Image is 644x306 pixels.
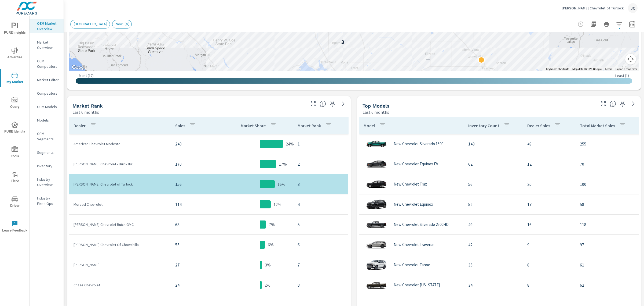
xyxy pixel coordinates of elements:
[298,181,344,187] p: 3
[298,221,344,228] p: 5
[394,262,430,267] p: New Chevrolet Tahoe
[364,123,375,128] p: Model
[30,194,64,208] div: Industry Fixed Ops
[616,67,637,70] a: Report a map error
[72,109,99,115] p: Last 6 months
[394,182,427,187] p: New Chevrolet Trax
[30,148,64,156] div: Segments
[298,123,321,128] p: Market Rank
[580,201,637,208] p: 58
[74,242,167,247] p: [PERSON_NAME] Chevrolet Of Chowchilla
[298,262,344,268] p: 7
[37,118,59,123] p: Models
[175,282,222,288] p: 24
[37,40,59,50] p: Market Overview
[71,64,88,71] img: Google
[37,58,59,69] p: OEM Competitors
[394,222,449,227] p: New Chevrolet Silverado 2500HD
[268,241,274,248] p: 6%
[2,122,28,135] span: PURE Identity
[527,181,571,187] p: 20
[71,22,110,26] span: [GEOGRAPHIC_DATA]
[366,156,387,172] img: glamour
[341,39,344,45] p: 3
[74,282,167,288] p: Chase Chevrolet
[394,283,440,287] p: New Chevrolet [US_STATE]
[30,103,64,111] div: OEM Models
[30,89,64,97] div: Competitors
[112,20,132,29] div: New
[363,109,389,115] p: Last 6 months
[339,99,347,108] a: See more details in report
[298,141,344,147] p: 1
[580,141,637,147] p: 255
[286,141,294,147] p: 24%
[468,221,519,228] p: 49
[588,19,599,30] button: "Export Report to PDF"
[2,47,28,61] span: Advertise
[580,123,615,128] p: Total Market Sales
[627,19,638,30] button: Select Date Range
[394,162,438,166] p: New Chevrolet Equinox EV
[37,91,59,96] p: Competitors
[175,221,222,228] p: 68
[175,161,222,167] p: 170
[394,202,433,207] p: New Chevrolet Equinox
[241,123,266,128] p: Market Share
[610,101,616,107] span: Find the biggest opportunities within your model lineup nationwide. [Source: Market registration ...
[175,123,185,128] p: Sales
[37,177,59,187] p: Industry Overview
[2,23,28,36] span: PURE Insights
[366,277,387,293] img: glamour
[309,99,317,108] button: Make Fullscreen
[0,16,29,239] div: nav menu
[580,282,637,288] p: 62
[37,77,59,83] p: Market Editor
[580,181,637,187] p: 100
[605,67,612,70] a: Terms (opens in new tab)
[468,262,519,268] p: 35
[175,201,222,208] p: 114
[74,161,167,167] p: [PERSON_NAME] Chevrolet - Buick INC
[277,181,286,187] p: 16%
[527,282,571,288] p: 8
[72,103,103,109] h5: Market Rank
[527,141,571,147] p: 49
[580,221,637,228] p: 118
[468,161,519,167] p: 62
[366,237,387,253] img: glamour
[74,222,167,227] p: [PERSON_NAME] Chevrolet Buick GMC
[580,161,637,167] p: 70
[175,181,222,187] p: 156
[273,201,281,208] p: 12%
[527,221,571,228] p: 16
[79,73,94,78] p: Most ( 17 )
[298,282,344,288] p: 8
[265,262,271,268] p: 3%
[2,220,28,234] span: Leave Feedback
[298,241,344,248] p: 6
[320,101,326,107] span: Market Rank shows you how you rank, in terms of sales, to other dealerships in your market. “Mark...
[298,201,344,208] p: 4
[580,241,637,248] p: 97
[629,99,638,108] a: See more details in report
[112,22,126,26] span: New
[175,262,222,268] p: 27
[468,141,519,147] p: 143
[468,201,519,208] p: 52
[366,216,387,233] img: glamour
[175,241,222,248] p: 55
[37,131,59,142] p: OEM Segments
[298,161,344,167] p: 2
[30,38,64,52] div: Market Overview
[614,19,625,30] button: Apply Filters
[30,57,64,70] div: OEM Competitors
[366,176,387,192] img: glamour
[74,141,167,147] p: American Chevrolet Modesto
[30,130,64,143] div: OEM Segments
[394,242,434,247] p: New Chevrolet Traverse
[527,161,571,167] p: 12
[366,136,387,152] img: glamour
[74,202,167,207] p: Merced Chevrolet
[580,262,637,268] p: 61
